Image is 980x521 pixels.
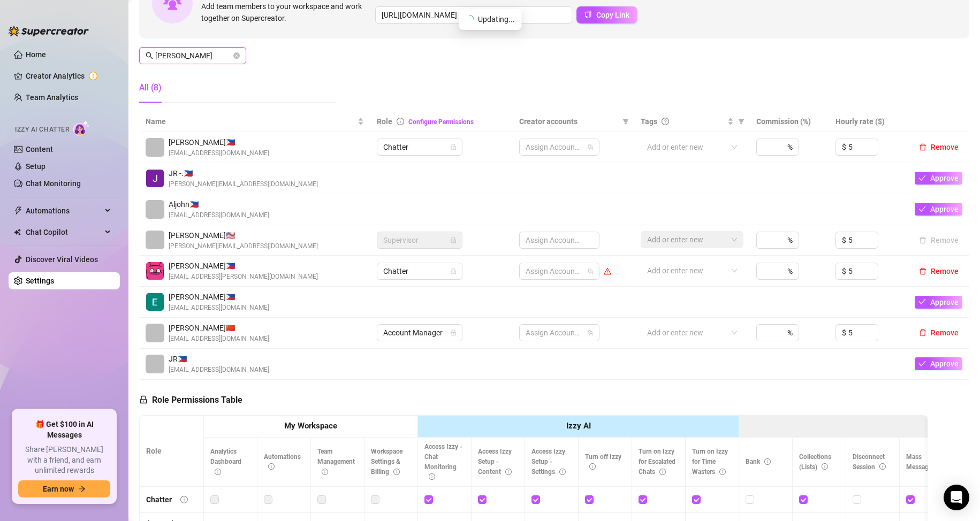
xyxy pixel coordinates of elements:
span: [EMAIL_ADDRESS][DOMAIN_NAME] [169,148,269,158]
button: Remove [915,234,963,247]
img: logo-BBDzfeDw.svg [9,26,89,36]
a: Home [26,50,46,59]
a: Content [26,145,53,154]
div: All (8) [139,81,162,94]
span: Turn off Izzy [585,453,621,471]
span: Creator accounts [519,116,619,127]
span: info-circle [659,469,666,475]
span: info-circle [215,469,221,475]
span: [PERSON_NAME] 🇨🇳 [169,322,269,334]
button: Remove [915,141,963,154]
span: Copy Link [596,11,629,19]
div: Open Intercom Messenger [944,485,969,510]
span: copy [584,11,592,18]
span: Analytics Dashboard [210,448,241,476]
span: info-circle [559,469,566,475]
button: Remove [915,265,963,278]
img: Chat Copilot [14,228,21,236]
a: Settings [26,277,54,285]
span: Mass Message [906,453,943,471]
span: Access Izzy Setup - Settings [531,448,566,476]
button: Approve [915,357,962,370]
span: arrow-right [78,485,86,493]
span: delete [919,267,926,275]
span: Disconnect Session [853,453,886,471]
span: [PERSON_NAME] 🇵🇭 [169,291,269,303]
span: delete [919,329,926,336]
span: [EMAIL_ADDRESS][DOMAIN_NAME] [169,365,269,375]
span: lock [139,395,148,404]
span: Approve [930,174,959,182]
h5: Role Permissions Table [139,394,242,407]
span: filter [622,118,629,125]
span: Remove [931,143,959,151]
a: Setup [26,162,45,171]
span: Access Izzy - Chat Monitoring [424,443,462,481]
span: Collections (Lists) [799,453,831,471]
span: info-circle [393,469,400,475]
span: filter [620,113,631,129]
span: question-circle [662,118,669,125]
span: Approve [930,359,959,368]
span: Workspace Settings & Billing [371,448,402,476]
span: Turn on Izzy for Escalated Chats [639,448,675,476]
span: Team Management [317,448,355,476]
span: Supervisor [383,232,456,248]
span: Bank [746,458,771,465]
span: team [587,330,594,336]
button: Earn nowarrow-right [18,480,110,497]
span: lock [450,144,457,150]
span: filter [736,113,747,129]
span: Access Izzy Setup - Content [478,448,512,476]
span: Approve [930,298,959,307]
input: Search members [155,50,231,62]
strong: Izzy AI [566,421,591,431]
span: info-circle [180,496,188,503]
span: thunderbolt [14,206,22,215]
span: check [918,205,926,213]
button: Approve [915,296,962,309]
span: info-circle [764,458,771,465]
span: loading [465,14,474,24]
span: [EMAIL_ADDRESS][DOMAIN_NAME] [169,210,269,220]
th: Hourly rate ($) [829,111,908,132]
span: team [587,144,594,150]
span: delete [919,143,926,151]
th: Name [139,111,370,132]
span: lock [450,268,457,274]
a: Creator Analytics exclamation-circle [26,67,111,85]
button: Remove [915,326,963,339]
span: info-circle [429,473,435,480]
span: check [918,174,926,182]
button: Approve [915,203,962,216]
a: Chat Monitoring [26,179,81,188]
span: [EMAIL_ADDRESS][PERSON_NAME][DOMAIN_NAME] [169,272,318,282]
span: info-circle [505,469,512,475]
button: Approve [915,172,962,185]
span: info-circle [322,469,328,475]
span: warning [604,267,611,275]
span: info-circle [879,463,886,470]
span: Chatter [383,263,456,279]
img: Edward John Garrido [146,293,164,311]
button: close-circle [233,52,240,59]
span: [PERSON_NAME][EMAIL_ADDRESS][DOMAIN_NAME] [169,179,318,189]
span: filter [738,118,745,125]
span: Role [377,117,392,126]
span: 🎁 Get $100 in AI Messages [18,419,110,440]
a: Discover Viral Videos [26,255,98,264]
button: Copy Link [576,6,637,24]
a: Configure Permissions [408,118,474,126]
span: Turn on Izzy for Time Wasters [692,448,728,476]
th: Role [140,416,204,487]
span: Add team members to your workspace and work together on Supercreator. [201,1,371,24]
span: check [918,298,926,305]
span: JR 🇵🇭 [169,353,269,365]
span: Tags [641,116,657,127]
span: info-circle [397,118,404,125]
span: Aljohn 🇵🇭 [169,198,269,210]
span: Approve [930,205,959,213]
th: Commission (%) [750,111,829,132]
span: Account Manager [383,325,456,341]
